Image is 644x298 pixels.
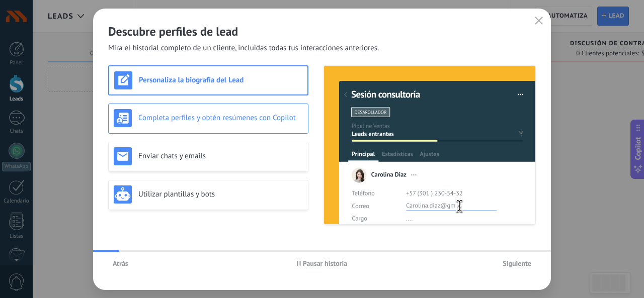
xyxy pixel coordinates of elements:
[138,113,303,123] h3: Completa perfiles y obtén resúmenes con Copilot
[138,151,303,161] h3: Enviar chats y emails
[503,260,531,267] span: Siguiente
[292,256,352,271] button: Pausar historia
[113,260,128,267] span: Atrás
[108,24,536,39] h2: Descubre perfiles de lead
[138,189,303,199] h3: Utilizar plantillas y bots
[303,260,348,267] span: Pausar historia
[498,256,536,271] button: Siguiente
[108,256,133,271] button: Atrás
[108,43,379,53] span: Mira el historial completo de un cliente, incluidas todas tus interacciones anteriores.
[139,75,302,85] h3: Personaliza la biografía del Lead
